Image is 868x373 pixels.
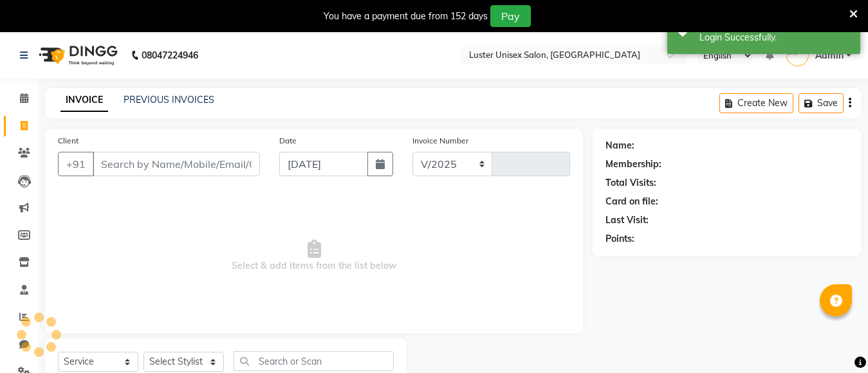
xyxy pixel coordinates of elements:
img: logo [33,37,121,73]
div: Membership: [605,158,661,171]
div: Total Visits: [605,176,656,190]
span: Select & add items from the list below [58,192,570,320]
a: INVOICE [60,89,108,112]
img: Admin [786,44,809,66]
label: Invoice Number [412,135,468,147]
input: Search by Name/Mobile/Email/Code [93,152,260,176]
div: Card on file: [605,195,658,208]
button: Save [799,93,844,113]
button: +91 [58,152,94,176]
b: 08047224946 [142,37,198,73]
input: Search or Scan [234,351,394,371]
div: Points: [605,232,634,246]
span: Admin [815,49,844,62]
div: Last Visit: [605,214,649,227]
div: You have a payment due from 152 days [324,10,488,23]
div: Name: [605,139,634,152]
label: Date [279,135,297,147]
a: PREVIOUS INVOICES [124,94,214,105]
div: Login Successfully. [699,31,851,44]
button: Pay [490,5,531,27]
label: Client [58,135,78,147]
button: Create New [719,93,793,113]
